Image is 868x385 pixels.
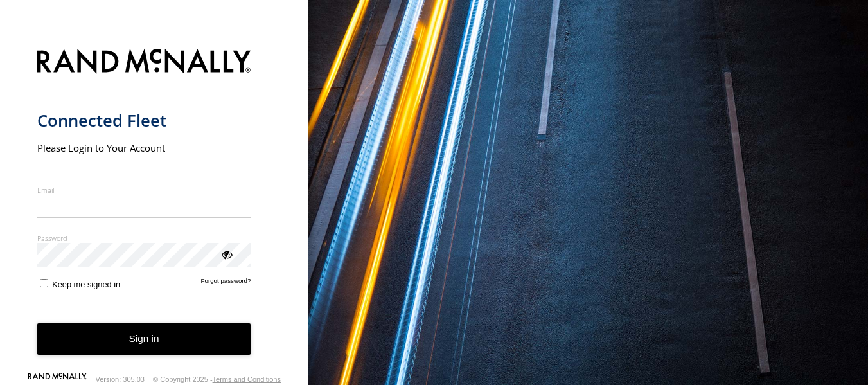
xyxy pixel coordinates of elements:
[37,46,251,79] img: Rand McNally
[37,323,251,355] button: Sign in
[37,185,251,195] label: Email
[201,277,251,289] a: Forgot password?
[96,375,145,383] div: Version: 305.03
[37,41,272,375] form: main
[153,375,281,383] div: © Copyright 2025 -
[37,141,251,154] h2: Please Login to Your Account
[37,110,251,131] h1: Connected Fleet
[213,375,281,383] a: Terms and Conditions
[52,280,120,289] span: Keep me signed in
[220,247,233,260] div: ViewPassword
[40,279,48,287] input: Keep me signed in
[37,233,251,243] label: Password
